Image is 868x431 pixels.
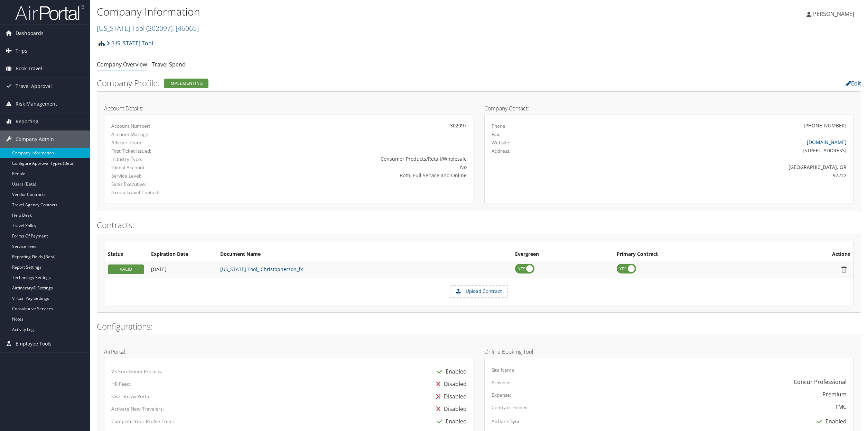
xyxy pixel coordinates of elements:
th: Document Name [217,248,512,261]
label: Phone: [492,123,507,129]
img: airportal-logo.png [15,5,84,21]
label: Account Manager: [111,131,223,138]
span: Dashboards [16,25,44,42]
a: [US_STATE] Tool [106,36,153,50]
label: V3 Enrollment Process: [111,368,162,375]
span: Travel Approval [16,78,52,95]
label: Address: [492,147,511,154]
div: Enabled [814,415,847,428]
div: TMC [835,403,847,411]
th: Status [104,248,148,261]
h2: Contracts: [97,219,861,231]
label: SSO into AirPortal: [111,393,152,400]
label: Upload Contract [450,286,507,297]
th: Actions [772,248,853,261]
th: Expiration Date [148,248,217,261]
label: HR Feed: [111,380,131,387]
h4: AirPortal: [104,349,474,354]
div: [STREET_ADDRESS] [583,147,847,154]
label: Advisor Team: [111,139,223,146]
label: Fax: [492,131,501,138]
span: Reporting [16,113,38,130]
span: , [ 46065 ] [172,24,199,33]
label: Sales Executive: [111,181,223,188]
span: Employee Tools [16,335,52,352]
div: Premium [822,390,847,398]
div: Disabled [433,403,467,415]
div: Disabled [433,378,467,390]
div: Concur Professional [794,378,847,386]
label: Contract Holder: [492,404,529,411]
label: Global Account: [111,164,223,171]
th: Primary Contract [613,248,772,261]
label: Account Number: [111,123,223,129]
div: Add/Edit Date [151,266,213,272]
span: Book Travel [16,60,42,77]
div: Both, Full Service and Online [233,172,467,179]
div: No [233,163,467,171]
h1: Company Information [97,5,606,19]
label: Industry Type: [111,156,223,163]
span: Company Admin [16,131,54,148]
div: 302097 [233,122,467,129]
div: [PHONE_NUMBER] [804,122,847,129]
span: [PERSON_NAME] [811,10,854,18]
label: Provider: [492,379,512,386]
label: Service Level: [111,172,223,179]
h4: Online Booking Tool: [484,349,854,354]
div: Consumer Products/Retail/Wholesale [233,155,467,162]
a: [DOMAIN_NAME] [807,139,847,145]
div: 97222 [583,172,847,179]
h4: Account Details: [104,106,474,111]
a: Company Overview [97,61,147,68]
h2: Company Profile: [97,77,603,89]
label: Complete Your Profile Email: [111,418,175,425]
th: Evergreen [512,248,613,261]
a: Travel Spend [152,61,186,68]
span: ( 302097 ) [146,24,172,33]
div: Implementing [164,79,208,88]
span: [DATE] [151,266,167,272]
label: Website: [492,139,511,146]
a: [PERSON_NAME] [806,3,861,24]
label: Expense: [492,392,511,398]
label: Site Name: [492,367,516,374]
label: Group Travel Contact: [111,189,223,196]
i: Remove Contract [838,266,850,273]
div: [GEOGRAPHIC_DATA], OR [583,163,847,171]
div: Disabled [433,390,467,403]
label: First Ticket Issued: [111,147,223,154]
label: AirBank Sync: [492,418,522,425]
div: VALID [108,264,144,274]
label: Activate New Travelers: [111,405,164,412]
a: [US_STATE] Tool [97,24,199,33]
span: Trips [16,42,27,60]
a: Edit [846,80,861,87]
div: Enabled [434,365,467,378]
div: Enabled [434,415,467,428]
h4: Company Contact: [484,106,854,111]
span: Risk Management [16,95,57,113]
a: [US_STATE] Tool_ Christopherson_fx [220,266,303,272]
h2: Configurations: [97,321,861,332]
